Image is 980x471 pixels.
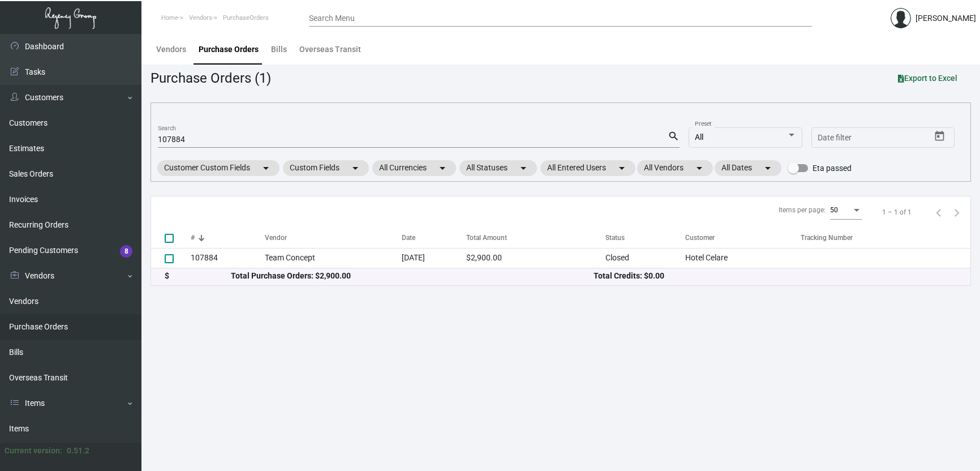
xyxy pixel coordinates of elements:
div: Items per page: [779,205,826,215]
div: Tracking Number [801,233,970,243]
mat-chip: All Statuses [459,160,537,176]
mat-icon: arrow_drop_down [436,161,449,175]
div: Status [605,233,625,243]
div: 1 – 1 of 1 [882,207,912,217]
div: Date [402,233,466,243]
span: 50 [830,206,838,214]
mat-icon: search [668,130,680,143]
td: Closed [605,248,686,268]
div: Total Credits: $0.00 [594,270,957,282]
div: Vendor [265,233,402,243]
div: # [191,233,195,243]
mat-chip: All Entered Users [540,160,635,176]
button: Previous page [930,203,948,221]
td: [DATE] [402,248,466,268]
mat-chip: All Currencies [372,160,456,176]
input: End date [862,134,917,143]
div: Date [402,233,415,243]
div: Bills [271,44,287,55]
mat-chip: Custom Fields [283,160,369,176]
mat-icon: arrow_drop_down [349,161,362,175]
div: Status [605,233,686,243]
div: $ [165,270,231,282]
mat-icon: arrow_drop_down [761,161,775,175]
button: Next page [948,203,966,221]
div: Current version: [5,445,62,457]
mat-icon: arrow_drop_down [615,161,629,175]
span: Eta passed [813,161,852,175]
span: Vendors [189,14,212,22]
mat-icon: arrow_drop_down [693,161,706,175]
mat-chip: Customer Custom Fields [157,160,280,176]
mat-icon: arrow_drop_down [517,161,530,175]
div: Vendor [265,233,287,243]
button: Open calendar [931,127,949,145]
td: Team Concept [265,248,402,268]
td: 107884 [191,248,265,268]
mat-chip: All Vendors [637,160,713,176]
span: Home [161,14,178,22]
mat-icon: arrow_drop_down [259,161,273,175]
div: Total Amount [466,233,507,243]
input: Start date [818,134,853,143]
td: Hotel Celare [685,248,801,268]
span: PurchaseOrders [223,14,269,22]
img: admin@bootstrapmaster.com [891,8,911,28]
mat-chip: All Dates [715,160,781,176]
div: # [191,233,265,243]
div: Purchase Orders (1) [151,68,271,88]
div: Overseas Transit [299,44,361,55]
span: Export to Excel [898,74,957,83]
div: Total Purchase Orders: $2,900.00 [231,270,594,282]
div: [PERSON_NAME] [915,12,976,24]
span: All [695,132,703,142]
mat-select: Items per page: [830,207,862,215]
div: Customer [685,233,715,243]
div: Purchase Orders [199,44,259,55]
div: 0.51.2 [67,445,89,457]
div: Customer [685,233,801,243]
td: $2,900.00 [466,248,605,268]
button: Export to Excel [889,68,966,88]
div: Total Amount [466,233,605,243]
div: Vendors [156,44,186,55]
div: Tracking Number [801,233,853,243]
